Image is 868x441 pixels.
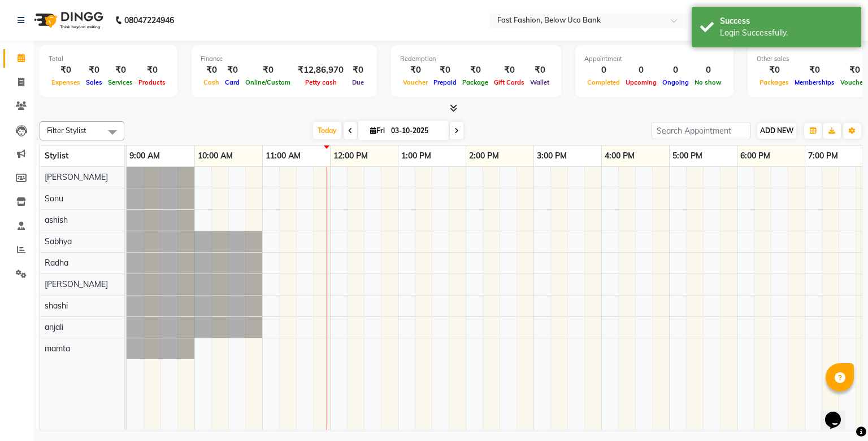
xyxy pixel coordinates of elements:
[491,78,527,86] span: Gift Cards
[400,54,552,64] div: Redemption
[136,64,168,77] div: ₹0
[692,64,724,77] div: 0
[584,78,623,86] span: Completed
[805,148,841,164] a: 7:00 PM
[45,343,70,354] span: mamta
[400,64,431,77] div: ₹0
[45,172,108,182] span: [PERSON_NAME]
[534,148,570,164] a: 3:00 PM
[398,148,434,164] a: 1:00 PM
[466,148,502,164] a: 2:00 PM
[757,123,796,139] button: ADD NEW
[263,148,303,164] a: 11:00 AM
[602,148,637,164] a: 4:00 PM
[222,64,242,77] div: ₹0
[737,148,773,164] a: 6:00 PM
[124,5,174,36] b: 08047224946
[45,236,72,246] span: Sabhya
[45,322,63,332] span: anjali
[331,148,371,164] a: 12:00 PM
[201,64,222,77] div: ₹0
[400,78,431,86] span: Voucher
[45,193,63,204] span: Sonu
[45,279,108,289] span: [PERSON_NAME]
[45,301,68,311] span: shashi
[222,78,242,86] span: Card
[45,215,68,225] span: ashish
[201,54,368,64] div: Finance
[45,151,68,161] span: Stylist
[49,78,83,86] span: Expenses
[760,126,793,135] span: ADD NEW
[720,27,853,39] div: Login Successfully.
[201,78,222,86] span: Cash
[302,78,340,86] span: Petty cash
[431,64,459,77] div: ₹0
[659,78,692,86] span: Ongoing
[367,126,388,135] span: Fri
[584,54,724,64] div: Appointment
[527,78,552,86] span: Wallet
[242,64,293,77] div: ₹0
[584,64,623,77] div: 0
[105,64,136,77] div: ₹0
[459,78,491,86] span: Package
[313,122,341,139] span: Today
[47,126,86,135] span: Filter Stylist
[293,64,348,77] div: ₹12,86,970
[348,64,368,77] div: ₹0
[242,78,293,86] span: Online/Custom
[459,64,491,77] div: ₹0
[720,15,853,27] div: Success
[83,64,105,77] div: ₹0
[349,78,367,86] span: Due
[105,78,136,86] span: Services
[792,78,837,86] span: Memberships
[652,122,750,139] input: Search Appointment
[757,78,792,86] span: Packages
[623,64,659,77] div: 0
[670,148,705,164] a: 5:00 PM
[623,78,659,86] span: Upcoming
[491,64,527,77] div: ₹0
[388,122,444,139] input: 2025-10-03
[757,64,792,77] div: ₹0
[692,78,724,86] span: No show
[659,64,692,77] div: 0
[127,148,163,164] a: 9:00 AM
[136,78,168,86] span: Products
[527,64,552,77] div: ₹0
[49,64,83,77] div: ₹0
[83,78,105,86] span: Sales
[821,396,857,430] iframe: chat widget
[49,54,168,64] div: Total
[45,258,68,268] span: Radha
[195,148,236,164] a: 10:00 AM
[29,5,106,36] img: logo
[431,78,459,86] span: Prepaid
[792,64,837,77] div: ₹0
